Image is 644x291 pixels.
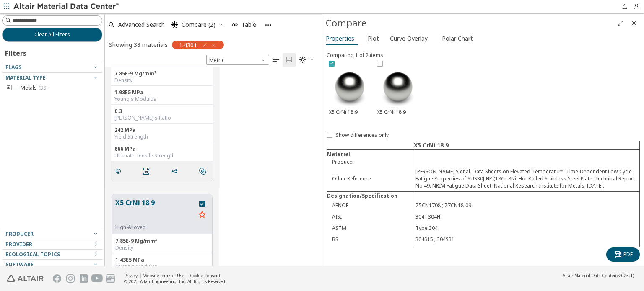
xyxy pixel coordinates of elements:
[286,57,293,63] i: 
[179,41,197,49] span: 1.4301
[115,263,209,270] div: Young's Modulus
[2,260,102,270] button: Software
[413,234,640,245] td: 304S15 ; 304S31
[327,234,413,245] td: BS
[413,141,640,150] td: X5 CrNi 18 9
[2,239,102,250] button: Provider
[327,211,413,222] td: AISI
[5,251,60,258] span: Ecological Topics
[195,209,209,222] button: Favorite
[206,55,269,65] span: Metric
[390,32,428,45] span: Curve Overlay
[143,273,184,278] a: Website Terms of Use
[413,211,640,222] td: 304 ; 304H
[563,273,615,278] span: Altair Material Data Center
[2,250,102,260] button: Ecological Topics
[2,229,102,239] button: Producer
[182,22,216,28] span: Compare (2)
[241,22,256,28] span: Table
[615,251,622,258] i: 
[377,67,419,108] img: preview
[143,168,150,175] i: 
[563,273,634,278] div: (v2025.1)
[336,132,389,139] span: Show differences only
[327,158,413,166] td: Producer
[326,16,614,30] div: Compare
[115,224,195,231] div: High-Alloyed
[111,163,129,180] button: Details
[114,108,210,115] div: 0.3
[7,275,44,282] img: Altair Engineering
[34,31,70,38] span: Clear All Filters
[39,84,47,91] span: ( 38 )
[327,59,373,118] div: X5 CrNi 18 9
[115,245,209,251] div: Density
[5,261,34,268] span: Software
[124,278,226,284] div: © 2025 Altair Engineering, Inc. All Rights Reserved.
[105,67,322,266] div: grid
[606,247,640,262] button: PDF
[114,115,210,121] div: [PERSON_NAME]'s Ratio
[2,73,102,83] button: Material Type
[413,200,640,211] td: Z5CN1708 ; Z7CN18-09
[13,3,120,11] img: Altair Material Data Center
[139,163,157,180] button: PDF Download
[114,134,210,140] div: Yield Strength
[5,64,21,71] span: Flags
[118,22,165,28] span: Advanced Search
[114,152,210,159] div: Ultimate Tensile Strength
[327,166,413,192] td: Other Reference
[413,222,640,234] td: Type 304
[329,67,371,108] img: preview
[2,28,102,42] button: Clear All Filters
[442,32,473,45] span: Polar Chart
[296,53,318,67] button: Theme
[21,85,47,91] span: Metals
[171,21,178,28] i: 
[327,191,413,200] td: Designation/Specification
[327,200,413,211] td: AFNOR
[368,32,379,45] span: Plot
[2,62,102,72] button: Flags
[327,245,413,256] td: EN
[109,41,168,49] div: Showing 38 materials
[190,273,221,278] a: Cookie Consent
[114,127,210,134] div: 242 MPa
[115,257,209,263] div: 1.43E5 MPa
[327,149,413,158] td: Material
[5,230,34,237] span: Producer
[2,42,31,62] div: Filters
[199,168,206,175] i: 
[326,32,354,45] span: Properties
[5,85,11,91] i: toogle group
[273,57,279,63] i: 
[327,52,640,59] div: Comparing 1 of 2 items
[375,59,421,118] div: X5 CrNi 18 9
[623,251,633,258] span: PDF
[195,163,213,180] button: Similar search
[413,166,640,192] td: [PERSON_NAME] S et al. Data Sheets on Elevated-Temperature. Time-Dependent Low-Cycle Fatigue Prop...
[614,16,627,30] button: Full Screen
[115,198,195,224] button: X5 CrNi 18 9
[206,55,269,65] div: Unit System
[283,53,296,67] button: Tile View
[269,53,283,67] button: Table View
[299,57,306,63] i: 
[114,77,210,84] div: Density
[114,146,210,152] div: 666 MPa
[115,238,209,245] div: 7.85E-9 Mg/mm³
[114,96,210,103] div: Young's Modulus
[5,241,32,248] span: Provider
[114,70,210,77] div: 7.85E-9 Mg/mm³
[124,273,138,278] a: Privacy
[413,245,640,256] td: X 5 CrNi 18 10 ; X 6 CrNi 18 10
[5,74,46,81] span: Material Type
[327,222,413,234] td: ASTM
[167,163,185,180] button: Share
[114,89,210,96] div: 1.98E5 MPa
[627,16,641,30] button: Close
